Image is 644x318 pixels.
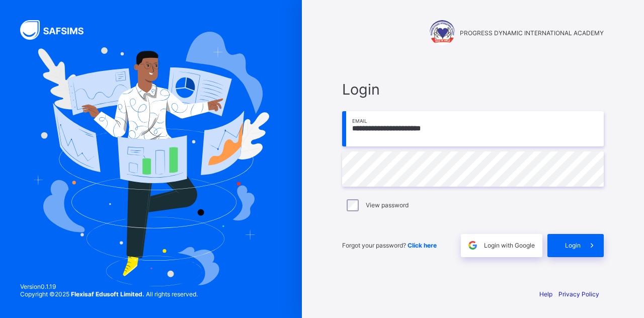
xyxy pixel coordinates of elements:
[20,290,198,298] span: Copyright © 2025 All rights reserved.
[460,29,604,37] span: PROGRESS DYNAMIC INTERNATIONAL ACADEMY
[20,20,96,40] img: SAFSIMS Logo
[366,201,409,209] label: View password
[558,290,599,298] a: Privacy Policy
[33,32,269,286] img: Hero Image
[565,242,581,249] span: Login
[484,242,535,249] span: Login with Google
[467,240,478,251] img: google.396cfc9801f0270233282035f929180a.svg
[342,81,604,98] span: Login
[342,242,437,249] span: Forgot your password?
[408,242,437,249] a: Click here
[20,283,198,290] span: Version 0.1.19
[71,290,144,298] strong: Flexisaf Edusoft Limited.
[539,290,552,298] a: Help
